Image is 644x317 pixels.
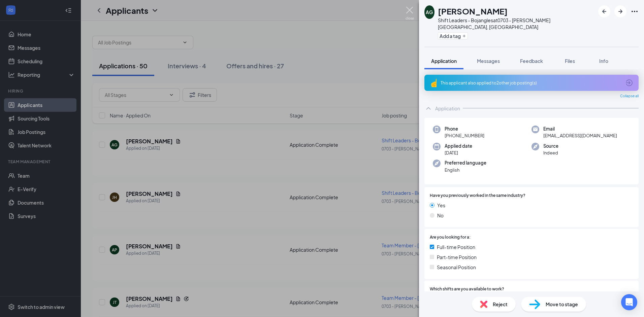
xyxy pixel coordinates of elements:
[565,58,575,64] span: Files
[445,126,484,132] span: Phone
[445,167,486,173] span: English
[437,253,477,261] span: Part-time Position
[445,149,472,156] span: [DATE]
[438,17,595,30] div: Shift Leaders - Bojangles at 0703 - [PERSON_NAME][GEOGRAPHIC_DATA], [GEOGRAPHIC_DATA]
[437,202,445,209] span: Yes
[543,126,617,132] span: Email
[543,132,617,139] span: [EMAIL_ADDRESS][DOMAIN_NAME]
[614,5,626,17] button: ArrowRight
[543,149,558,156] span: Indeed
[438,5,508,17] h1: [PERSON_NAME]
[426,9,433,15] div: AG
[445,160,486,166] span: Preferred language
[437,243,475,251] span: Full-time Position
[435,105,460,112] div: Application
[441,80,621,86] div: This applicant also applied to 2 other job posting(s)
[631,7,639,15] svg: Ellipses
[462,34,466,38] svg: Plus
[598,5,610,17] button: ArrowLeftNew
[445,143,472,149] span: Applied date
[600,7,608,15] svg: ArrowLeftNew
[543,143,558,149] span: Source
[438,32,468,39] button: PlusAdd a tag
[620,94,639,99] span: Collapse all
[599,58,608,64] span: Info
[493,301,508,308] span: Reject
[430,192,525,199] span: Have you previously worked in the same industry?
[430,234,471,241] span: Are you looking for a:
[430,286,504,292] span: Which shifts are you available to work?
[616,7,624,15] svg: ArrowRight
[621,294,637,310] div: Open Intercom Messenger
[625,79,633,87] svg: ArrowCircle
[546,301,578,308] span: Move to stage
[431,58,457,64] span: Application
[424,104,432,112] svg: ChevronUp
[437,212,444,219] span: No
[437,263,476,271] span: Seasonal Position
[445,132,484,139] span: [PHONE_NUMBER]
[477,58,500,64] span: Messages
[520,58,543,64] span: Feedback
